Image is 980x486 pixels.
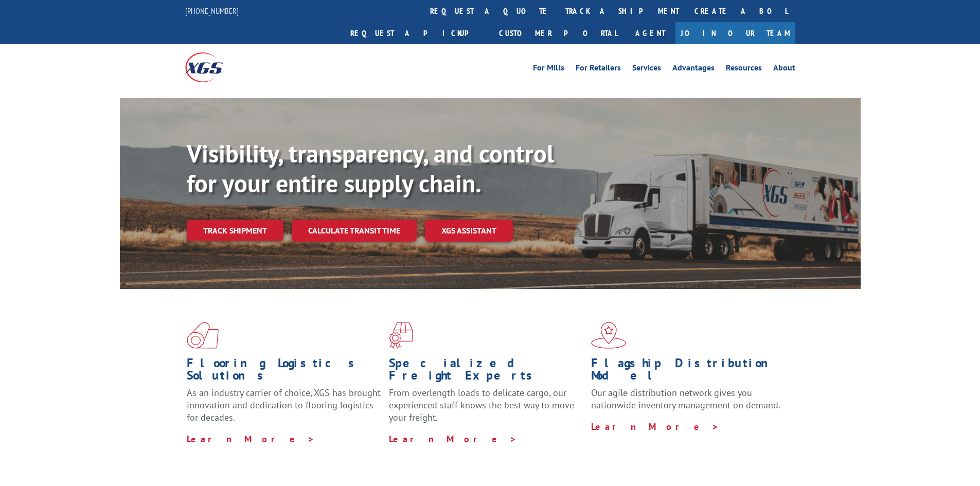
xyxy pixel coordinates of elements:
p: From overlength loads to delicate cargo, our experienced staff knows the best way to move your fr... [389,387,583,433]
img: xgs-icon-flagship-distribution-model-red [591,322,627,349]
a: Calculate transit time [292,220,417,242]
a: About [773,64,795,75]
a: Track shipment [187,220,283,241]
a: XGS ASSISTANT [425,220,513,242]
a: Agent [625,22,675,44]
h1: Specialized Freight Experts [389,357,583,387]
span: Our agile distribution network gives you nationwide inventory management on demand. [591,387,780,411]
a: Learn More > [389,433,517,445]
img: xgs-icon-focused-on-flooring-red [389,322,413,349]
b: Visibility, transparency, and control for your entire supply chain. [187,137,554,199]
a: For Retailers [576,64,621,75]
a: [PHONE_NUMBER] [185,6,239,16]
a: Customer Portal [491,22,625,44]
a: Resources [726,64,762,75]
h1: Flooring Logistics Solutions [187,357,381,387]
span: As an industry carrier of choice, XGS has brought innovation and dedication to flooring logistics... [187,387,381,423]
a: Learn More > [187,433,315,445]
a: Services [632,64,661,75]
a: For Mills [533,64,564,75]
img: xgs-icon-total-supply-chain-intelligence-red [187,322,219,349]
a: Join Our Team [675,22,795,44]
h1: Flagship Distribution Model [591,357,786,387]
a: Advantages [672,64,715,75]
a: Learn More > [591,421,719,433]
a: Request a pickup [343,22,491,44]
